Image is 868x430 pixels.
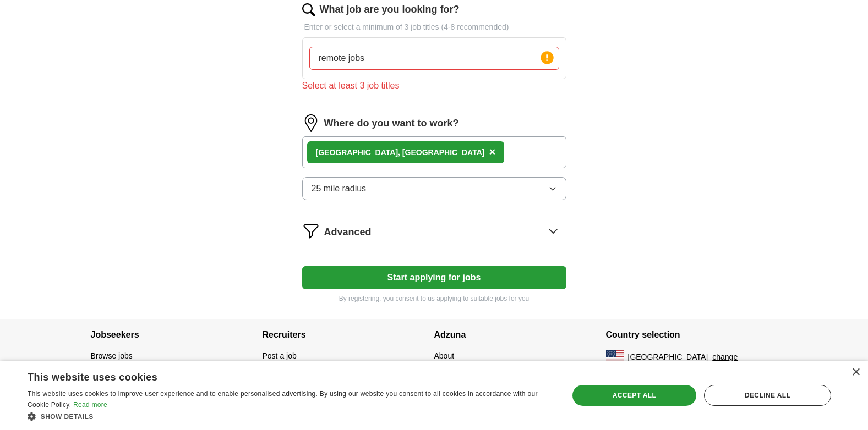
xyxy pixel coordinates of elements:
[312,182,367,195] span: 25 mile radius
[302,294,566,304] p: By registering, you consent to us applying to suitable jobs for you
[302,114,320,132] img: location.png
[28,367,525,384] div: This website uses cookies
[628,351,708,363] span: [GEOGRAPHIC_DATA]
[712,351,738,363] button: change
[28,411,553,422] div: Show details
[606,350,624,363] img: US flag
[489,144,495,161] button: ×
[324,225,372,240] span: Advanced
[302,266,566,289] button: Start applying for jobs
[851,368,860,377] div: Close
[489,146,495,158] span: ×
[704,385,831,406] div: Decline all
[606,319,778,350] h4: Country selection
[572,385,696,406] div: Accept all
[324,116,459,131] label: Where do you want to work?
[309,47,559,70] input: Type a job title and press enter
[302,222,320,240] img: filter
[302,79,566,92] div: Select at least 3 job titles
[320,2,460,17] label: What job are you looking for?
[316,148,398,157] strong: [GEOGRAPHIC_DATA]
[263,351,297,360] a: Post a job
[316,147,485,158] div: , [GEOGRAPHIC_DATA]
[302,177,566,200] button: 25 mile radius
[73,401,107,409] a: Read more, opens a new window
[28,390,538,409] span: This website uses cookies to improve user experience and to enable personalised advertising. By u...
[91,351,133,360] a: Browse jobs
[302,21,566,33] p: Enter or select a minimum of 3 job titles (4-8 recommended)
[41,413,94,421] span: Show details
[434,351,455,360] a: About
[302,3,315,16] img: search.png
